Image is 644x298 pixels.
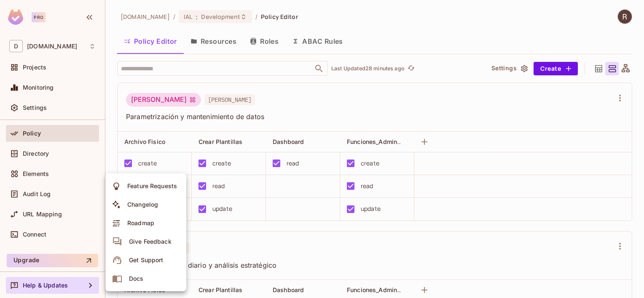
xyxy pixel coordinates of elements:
[127,200,158,209] div: Changelog
[129,237,172,246] div: Give Feedback
[129,256,163,264] div: Get Support
[127,182,177,190] div: Feature Requests
[129,274,144,283] div: Docs
[127,219,154,227] div: Roadmap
